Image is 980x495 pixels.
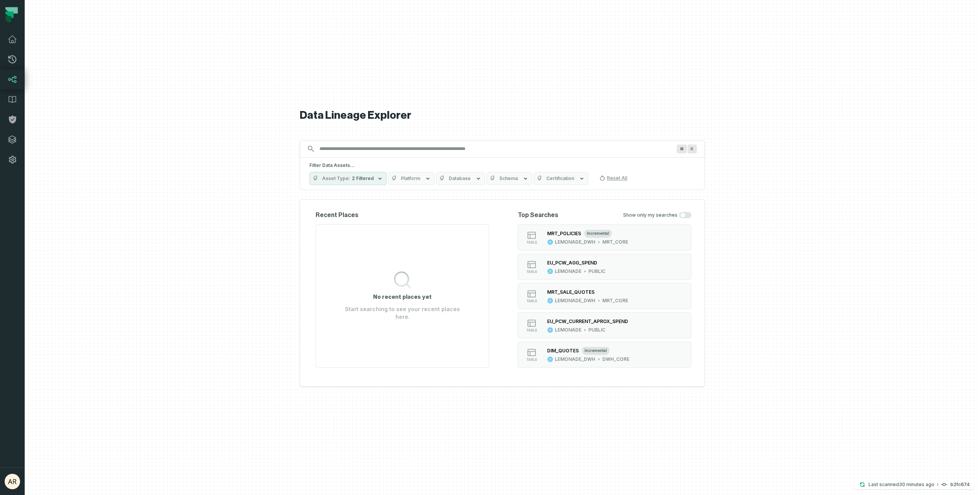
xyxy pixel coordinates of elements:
[300,109,705,122] h1: Data Lineage Explorer
[855,480,974,489] button: Last scanned[DATE] 10:21:03 AMb2fc674
[868,481,934,488] p: Last scanned
[688,145,697,153] span: Press ⌘ + K to focus the search bar
[950,482,970,487] h4: b2fc674
[5,474,20,489] img: avatar of austin reed
[677,145,687,153] span: Press ⌘ + K to focus the search bar
[899,482,934,487] relative-time: Aug 11, 2025, 10:21 AM EDT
